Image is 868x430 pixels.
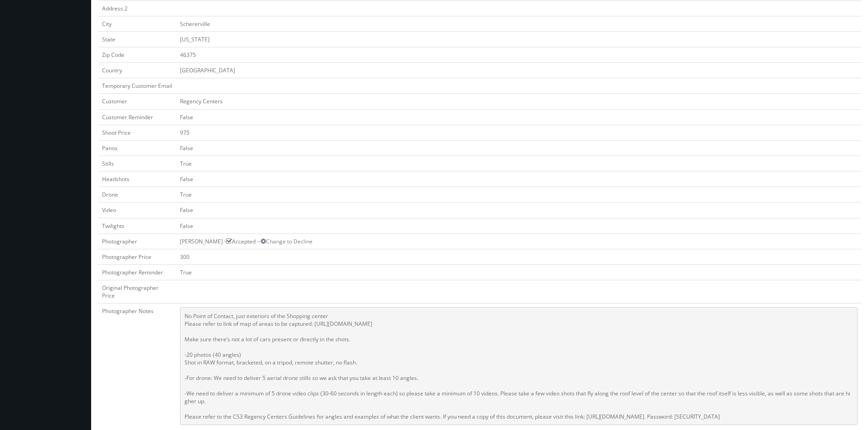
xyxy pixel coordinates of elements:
[176,125,861,140] td: 975
[98,172,176,187] td: Headshots
[98,187,176,202] td: Drone
[176,264,861,280] td: True
[176,47,861,62] td: 46375
[176,202,861,218] td: False
[176,109,861,125] td: False
[176,156,861,171] td: True
[98,218,176,233] td: Twilights
[176,218,861,233] td: False
[98,31,176,47] td: State
[98,249,176,264] td: Photographer Price
[176,94,861,109] td: Regency Centers
[176,249,861,264] td: 300
[98,280,176,304] td: Original Photographer Price
[176,172,861,187] td: False
[261,238,313,245] a: Change to Decline
[98,47,176,62] td: Zip Code
[98,16,176,31] td: City
[176,233,861,249] td: [PERSON_NAME] - Accepted --
[98,109,176,125] td: Customer Reminder
[98,0,176,16] td: Address 2
[98,125,176,140] td: Shoot Price
[98,140,176,156] td: Panos
[98,233,176,249] td: Photographer
[98,156,176,171] td: Stills
[176,31,861,47] td: [US_STATE]
[98,78,176,94] td: Temporary Customer Email
[176,63,861,78] td: [GEOGRAPHIC_DATA]
[176,140,861,156] td: False
[98,94,176,109] td: Customer
[98,264,176,280] td: Photographer Reminder
[98,63,176,78] td: Country
[176,187,861,202] td: True
[98,202,176,218] td: Video
[180,307,858,425] pre: No Point of Contact, just exteriors of the Shopping center Please refer to link of map of areas t...
[176,16,861,31] td: Schererville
